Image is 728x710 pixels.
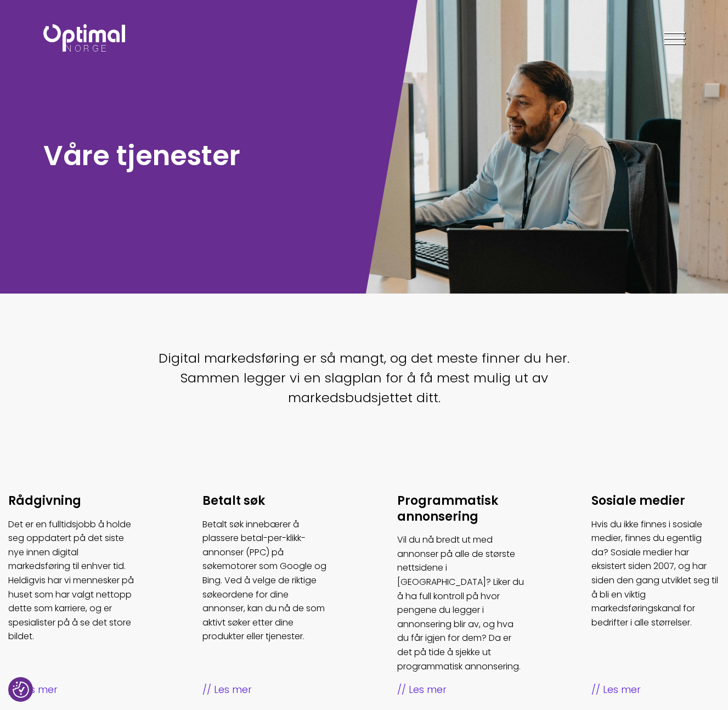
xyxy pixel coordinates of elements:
[591,493,720,698] a: Sosiale medier Hvis du ikke finnes i sosiale medier, finnes du egentlig da? Sosiale medier har ek...
[43,24,125,52] img: Optimal Norge
[591,517,720,630] p: Hvis du ikke finnes i sosiale medier, finnes du egentlig da? Sosiale medier har eksistert siden 2...
[202,682,331,698] span: Les mer
[591,682,720,698] span: Les mer
[13,681,29,698] img: Revisit consent button
[8,493,137,509] h3: Rådgivning
[13,681,29,698] button: Samtykkepreferanser
[8,682,137,698] span: Les mer
[8,493,137,698] a: Rådgivning Det er en fulltidsjobb å holde seg oppdatert på det siste nye innen digital markedsfør...
[591,493,720,509] h3: Sosiale medier
[397,493,526,698] a: Programmatisk annonsering Vil du nå bredt ut med annonser på alle de største nettsidene i [GEOGRA...
[202,493,331,509] h3: Betalt søk
[8,517,137,644] p: Det er en fulltidsjobb å holde seg oppdatert på det siste nye innen digital markedsføring til enh...
[397,682,526,698] span: Les mer
[202,517,331,644] p: Betalt søk innebærer å plassere betal-per-klikk-annonser (PPC) på søkemotorer som Google og Bing....
[397,493,526,525] h3: Programmatisk annonsering
[202,493,331,698] a: Betalt søk Betalt søk innebærer å plassere betal-per-klikk-annonser (PPC) på søkemotorer som Goog...
[397,533,526,673] p: Vil du nå bredt ut med annonser på alle de største nettsidene i [GEOGRAPHIC_DATA]? Liker du å ha ...
[43,138,359,173] h1: Våre tjenester
[148,348,581,408] p: Digital markedsføring er så mangt, og det meste finner du her. Sammen legger vi en slagplan for å...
